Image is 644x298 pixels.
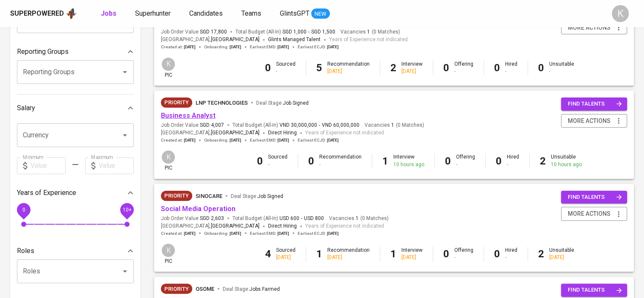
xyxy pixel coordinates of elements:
a: Superpoweredapp logo [10,7,77,20]
span: USD 800 [304,215,324,222]
span: [GEOGRAPHIC_DATA] [211,36,260,44]
span: [GEOGRAPHIC_DATA] [211,129,260,137]
span: - [308,28,310,36]
input: Value [99,157,134,174]
span: Earliest ECJD : [298,231,339,237]
span: Created at : [161,137,196,143]
span: [DATE] [277,44,289,50]
a: Superhunter [135,8,172,19]
span: Created at : [161,231,196,237]
button: more actions [561,114,627,128]
div: Offering [456,153,475,168]
span: SGD 1,000 [282,28,307,36]
span: Onboarding : [204,44,241,50]
span: SGD 4,007 [200,122,224,129]
span: Job Order Value [161,28,227,36]
span: SGD 17,800 [200,28,227,36]
span: [GEOGRAPHIC_DATA] , [161,36,260,44]
img: app logo [66,7,77,20]
b: 0 [494,248,500,260]
span: Earliest ECJD : [298,137,339,143]
div: - [505,254,517,261]
span: [DATE] [229,231,241,237]
span: Earliest EMD : [250,231,289,237]
span: Earliest EMD : [250,44,289,50]
span: [GEOGRAPHIC_DATA] , [161,222,260,231]
div: Offering [454,61,473,75]
span: Earliest EMD : [250,137,289,143]
b: 1 [316,248,322,260]
span: find talents [568,285,622,295]
div: pic [161,150,176,172]
span: Total Budget (All-In) [232,122,359,129]
div: - [454,68,473,75]
span: [DATE] [184,137,196,143]
div: - [454,254,473,261]
span: VND 60,000,000 [322,122,359,129]
span: Deal Stage : [223,286,280,292]
span: [DATE] [277,231,289,237]
div: 10 hours ago [551,161,582,168]
div: Offering [454,247,473,261]
span: Years of Experience not indicated. [305,222,385,231]
b: 2 [540,155,546,167]
b: 1 [390,248,396,260]
div: [DATE] [276,254,296,261]
span: Onboarding : [204,137,241,143]
b: 2 [390,62,396,74]
span: 1 [390,122,394,129]
div: Hired [505,61,517,75]
a: Jobs [101,8,118,19]
span: Onboarding : [204,231,241,237]
a: GlintsGPT NEW [280,8,330,19]
span: find talents [568,192,622,202]
span: 1 [354,215,359,222]
button: Open [119,129,131,141]
div: 10 hours ago [393,161,424,168]
div: Recommendation [327,61,370,75]
input: Value [30,157,66,174]
span: Direct Hiring [268,223,297,229]
div: [DATE] [401,254,423,261]
p: Reporting Groups [17,47,69,57]
span: [DATE] [327,231,339,237]
div: Roles [17,242,134,259]
div: Sourced [276,247,296,261]
button: find talents [561,191,627,204]
div: K [612,5,629,22]
span: [DATE] [277,137,289,143]
span: more actions [568,22,611,33]
div: Salary [17,100,134,117]
p: Years of Experience [17,188,76,198]
span: [DATE] [184,44,196,50]
b: 0 [494,62,500,74]
div: K [161,57,176,72]
div: Recommendation [319,153,362,168]
span: [DATE] [229,137,241,143]
span: Job Order Value [161,122,224,129]
a: Business Analyst [161,111,216,120]
b: 0 [443,248,449,260]
p: Salary [17,103,35,113]
div: - [276,68,296,75]
span: [DATE] [327,44,339,50]
span: Candidates [189,9,223,17]
span: Glints Managed Talent [268,36,321,42]
span: Vacancies ( 0 Matches ) [365,122,424,129]
b: 0 [445,155,451,167]
span: 10+ [122,206,131,212]
div: New Job received from Demand Team [161,97,192,108]
div: pic [161,57,176,79]
button: more actions [561,207,627,221]
div: [DATE] [401,68,423,75]
div: - [319,161,362,168]
div: Interview [401,61,423,75]
div: Unsuitable [551,153,582,168]
div: Interview [393,153,424,168]
span: Job Signed [257,193,283,199]
span: Deal Stage : [256,100,309,106]
b: 4 [265,248,271,260]
b: 0 [265,62,271,74]
span: - [319,122,320,129]
span: LNP Technologies [196,100,248,106]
